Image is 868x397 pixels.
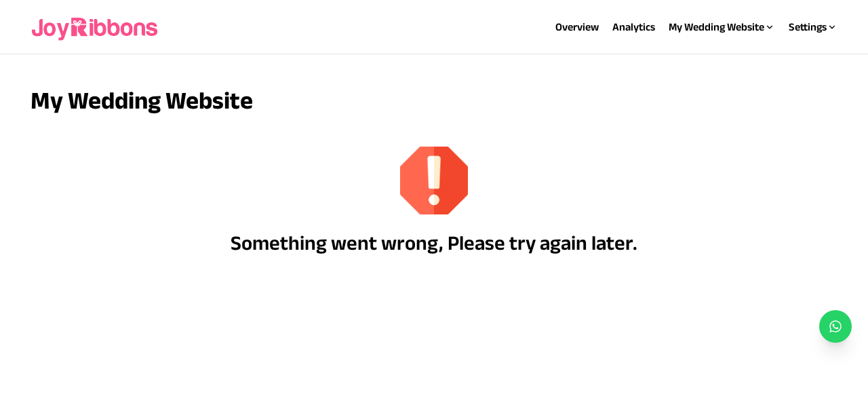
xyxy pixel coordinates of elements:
[400,147,468,214] img: Empty
[31,5,161,49] img: joyribbons
[789,19,837,35] div: Settings
[555,21,599,33] a: Overview
[669,19,775,35] div: My Wedding Website
[612,21,655,33] a: Analytics
[231,231,637,255] p: Something went wrong, Please try again later.
[31,87,837,114] h3: My Wedding Website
